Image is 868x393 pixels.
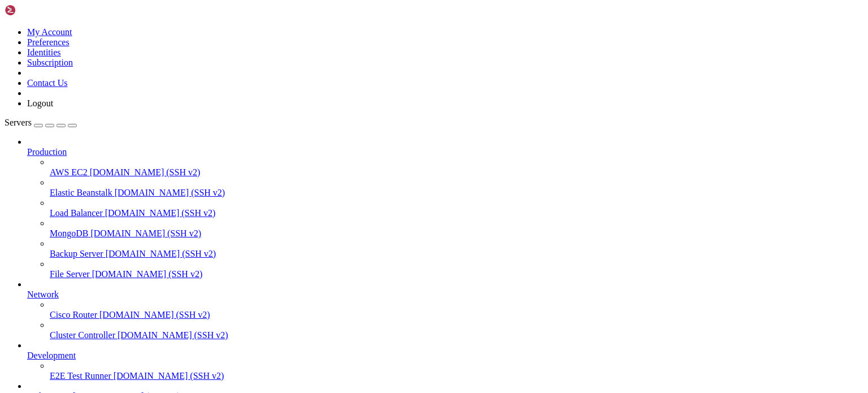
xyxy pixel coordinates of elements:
img: Shellngn [5,5,70,16]
span: Load Balancer [50,208,103,218]
span: [DOMAIN_NAME] (SSH v2) [106,249,216,258]
li: E2E Test Runner [DOMAIN_NAME] (SSH v2) [50,361,863,381]
a: Elastic Beanstalk [DOMAIN_NAME] (SSH v2) [50,188,863,198]
a: File Server [DOMAIN_NAME] (SSH v2) [50,269,863,279]
li: Cluster Controller [DOMAIN_NAME] (SSH v2) [50,320,863,340]
li: Backup Server [DOMAIN_NAME] (SSH v2) [50,239,863,259]
span: Backup Server [50,249,103,258]
span: Network [27,290,59,299]
span: [DOMAIN_NAME] (SSH v2) [105,208,216,218]
span: [DOMAIN_NAME] (SSH v2) [115,188,225,197]
a: Preferences [27,37,70,47]
a: Identities [27,47,61,57]
span: Servers [5,118,32,127]
a: Subscription [27,58,73,67]
span: [DOMAIN_NAME] (SSH v2) [90,167,201,177]
a: Development [27,351,863,361]
span: File Server [50,269,90,279]
span: Elastic Beanstalk [50,188,112,197]
a: E2E Test Runner [DOMAIN_NAME] (SSH v2) [50,371,863,381]
a: Cisco Router [DOMAIN_NAME] (SSH v2) [50,310,863,320]
a: Network [27,290,863,300]
a: Servers [5,118,77,127]
a: AWS EC2 [DOMAIN_NAME] (SSH v2) [50,167,863,178]
a: Production [27,147,863,157]
span: Development [27,351,76,360]
span: AWS EC2 [50,167,88,177]
span: Cluster Controller [50,330,115,340]
a: Logout [27,98,53,108]
li: File Server [DOMAIN_NAME] (SSH v2) [50,259,863,279]
span: [DOMAIN_NAME] (SSH v2) [92,269,203,279]
a: Load Balancer [DOMAIN_NAME] (SSH v2) [50,208,863,218]
span: [DOMAIN_NAME] (SSH v2) [99,310,210,319]
li: Network [27,279,863,340]
li: Production [27,137,863,279]
span: [DOMAIN_NAME] (SSH v2) [90,228,201,238]
span: [DOMAIN_NAME] (SSH v2) [114,371,224,381]
li: Cisco Router [DOMAIN_NAME] (SSH v2) [50,300,863,320]
a: My Account [27,27,72,37]
li: MongoDB [DOMAIN_NAME] (SSH v2) [50,218,863,239]
span: [DOMAIN_NAME] (SSH v2) [118,330,228,340]
li: Development [27,340,863,381]
span: Production [27,147,67,157]
a: Contact Us [27,78,68,88]
a: Cluster Controller [DOMAIN_NAME] (SSH v2) [50,330,863,340]
li: Load Balancer [DOMAIN_NAME] (SSH v2) [50,198,863,218]
li: Elastic Beanstalk [DOMAIN_NAME] (SSH v2) [50,178,863,198]
a: Backup Server [DOMAIN_NAME] (SSH v2) [50,249,863,259]
a: MongoDB [DOMAIN_NAME] (SSH v2) [50,228,863,239]
span: Cisco Router [50,310,97,319]
span: E2E Test Runner [50,371,111,381]
li: AWS EC2 [DOMAIN_NAME] (SSH v2) [50,157,863,178]
span: MongoDB [50,228,88,238]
